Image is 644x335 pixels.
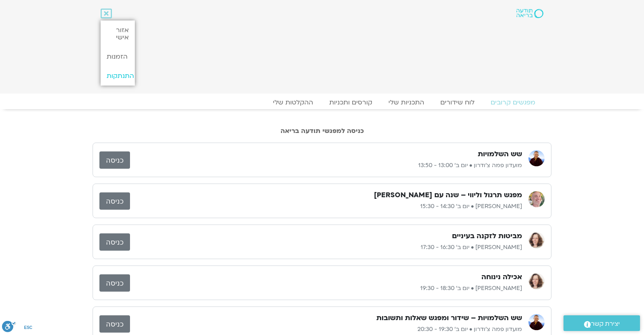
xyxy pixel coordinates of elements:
a: מפגשים קרובים [483,98,543,106]
a: לוח שידורים [432,98,483,106]
a: ההקלטות שלי [265,98,321,106]
a: כניסה [99,274,130,292]
a: יצירת קשר [563,315,640,331]
span: יצירת קשר [591,319,620,329]
h3: שש השלמויות [478,149,522,159]
h2: כניסה למפגשי תודעה בריאה [93,127,551,135]
p: [PERSON_NAME] • יום ב׳ 18:30 - 19:30 [130,284,522,293]
p: [PERSON_NAME] • יום ב׳ 14:30 - 15:30 [130,202,522,211]
h3: אכילה נינוחה [481,272,522,282]
h3: מפגש תרגול וליווי – שנה עם [PERSON_NAME] [374,190,522,200]
p: מועדון פמה צ'ודרון • יום ב׳ 13:00 - 13:50 [130,161,522,170]
a: הזמנות [101,47,134,66]
a: אזור אישי [101,20,134,47]
a: התכניות שלי [380,98,432,106]
img: נעמה כהן [528,273,545,289]
img: מועדון פמה צ'ודרון [528,314,545,330]
img: רון אלון [528,191,545,207]
p: [PERSON_NAME] • יום ב׳ 16:30 - 17:30 [130,243,522,252]
a: כניסה [99,315,130,333]
p: מועדון פמה צ'ודרון • יום ב׳ 19:30 - 20:30 [130,325,522,334]
h3: מביטות לזקנה בעיניים [452,231,522,241]
h3: שש השלמויות – שידור ומפגש שאלות ותשובות [376,313,522,323]
img: מועדון פמה צ'ודרון [528,150,545,166]
nav: Menu [101,98,543,106]
a: התנתקות [101,66,134,86]
a: קורסים ותכניות [321,98,380,106]
a: כניסה [99,192,130,210]
a: כניסה [99,233,130,251]
a: כניסה [99,151,130,169]
img: נעמה כהן [528,232,545,248]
